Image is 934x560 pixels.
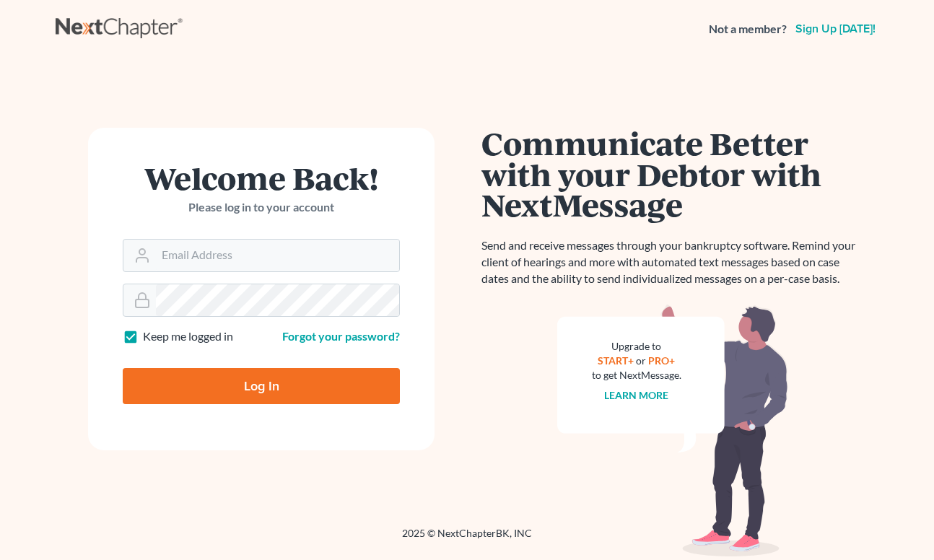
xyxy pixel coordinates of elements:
a: Sign up [DATE]! [793,23,878,35]
div: 2025 © NextChapterBK, INC [56,526,878,552]
a: START+ [598,354,634,367]
div: to get NextMessage. [592,368,681,382]
h1: Welcome Back! [123,162,400,193]
a: PRO+ [649,354,676,367]
p: Please log in to your account [123,199,400,216]
span: or [637,354,647,367]
label: Keep me logged in [143,328,233,345]
a: Forgot your password? [282,329,400,343]
img: nextmessage_bg-59042aed3d76b12b5cd301f8e5b87938c9018125f34e5fa2b7a6b67550977c72.svg [557,305,788,557]
div: Upgrade to [592,339,681,354]
p: Send and receive messages through your bankruptcy software. Remind your client of hearings and mo... [481,237,864,287]
input: Email Address [156,240,399,271]
strong: Not a member? [709,21,787,38]
a: Learn more [605,389,669,401]
input: Log In [123,368,400,404]
h1: Communicate Better with your Debtor with NextMessage [481,128,864,220]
